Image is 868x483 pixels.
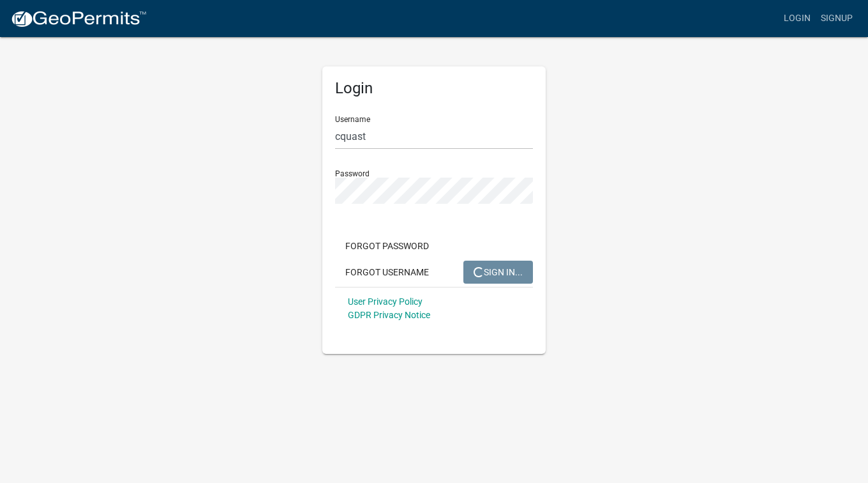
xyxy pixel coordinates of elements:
a: User Privacy Policy [348,296,423,307]
span: SIGN IN... [474,266,523,277]
button: SIGN IN... [463,261,533,284]
button: Forgot Username [335,261,439,284]
button: Forgot Password [335,234,439,257]
h5: Login [335,79,533,98]
a: Login [779,6,816,31]
a: Signup [816,6,858,31]
a: GDPR Privacy Notice [348,310,430,320]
